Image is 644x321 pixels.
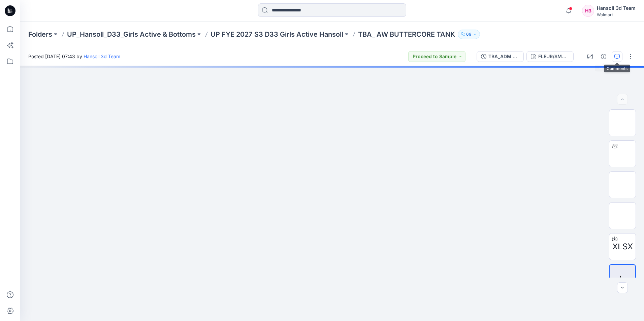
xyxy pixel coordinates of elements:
p: TBA_ AW BUTTERCORE TANK [358,30,455,39]
button: TBA_ADM FC_ AW BUTTERCORE TANK [477,51,524,62]
button: Details [598,51,609,62]
p: 69 [466,31,472,38]
button: 69 [458,30,480,39]
a: UP_Hansoll_D33_Girls Active & Bottoms [67,30,196,39]
a: UP FYE 2027 S3 D33 Girls Active Hansoll [211,30,343,39]
div: Hansoll 3d Team [597,4,636,12]
span: Posted [DATE] 07:43 by [28,53,120,60]
a: Hansoll 3d Team [84,53,120,59]
button: FLEUR/SMOOTH LILAC [526,51,574,62]
div: FLEUR/SMOOTH LILAC [538,53,569,60]
div: TBA_ADM FC_ AW BUTTERCORE TANK [488,53,519,60]
div: Walmart [597,12,636,17]
a: Folders [28,30,52,39]
div: H3 [582,5,594,17]
span: XLSX [612,241,633,253]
